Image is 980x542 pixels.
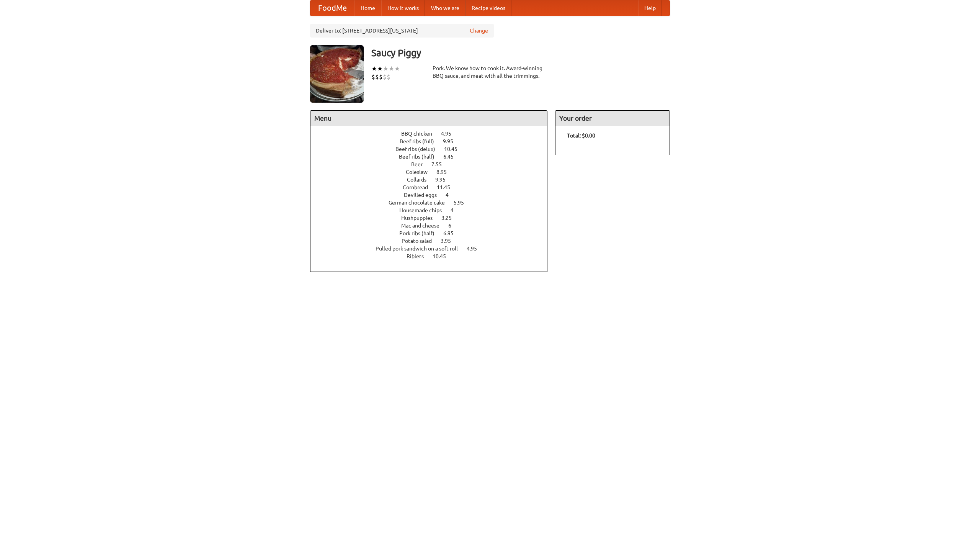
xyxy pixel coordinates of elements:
span: Housemade chips [399,207,449,213]
a: Potato salad 3.95 [402,238,465,244]
span: 8.95 [436,169,454,175]
a: Help [638,0,662,16]
span: Pork ribs (half) [399,230,442,236]
img: angular.jpg [310,45,364,103]
li: $ [379,73,383,81]
span: Beef ribs (half) [399,154,442,160]
span: 5.95 [454,200,472,206]
span: Collards [407,177,434,183]
a: FoodMe [310,0,354,16]
li: ★ [389,64,394,73]
span: Beer [411,161,430,167]
span: German chocolate cake [389,200,452,206]
span: Coleslaw [406,169,435,175]
li: $ [383,73,387,81]
a: Pulled pork sandwich on a soft roll 4.95 [376,246,491,252]
a: German chocolate cake 5.95 [389,200,478,206]
span: 6.45 [443,154,461,160]
span: 4.95 [467,246,485,252]
a: Riblets 10.45 [407,253,460,259]
li: $ [387,73,390,81]
span: 9.95 [435,177,453,183]
a: Beef ribs (full) 9.95 [400,138,467,144]
a: Beef ribs (half) 6.45 [399,154,468,160]
span: 10.45 [433,253,454,259]
a: How it works [381,0,425,16]
a: Cornbread 11.45 [403,184,464,190]
a: Recipe videos [465,0,511,16]
span: 4 [451,207,461,213]
div: Deliver to: [STREET_ADDRESS][US_STATE] [310,24,494,38]
span: 11.45 [437,184,458,190]
span: Cornbread [403,184,436,190]
li: ★ [371,64,377,73]
a: Who we are [425,0,465,16]
a: Pork ribs (half) 6.95 [399,230,468,236]
a: Collards 9.95 [407,177,460,183]
li: ★ [383,64,389,73]
span: 7.55 [431,161,449,167]
span: 4.95 [441,131,459,137]
a: Beer 7.55 [411,161,456,167]
a: Change [470,27,488,34]
span: 6.95 [443,230,461,236]
a: Hushpuppies 3.25 [401,215,466,221]
h3: Saucy Piggy [371,45,670,61]
span: 9.95 [443,138,461,144]
a: Housemade chips 4 [399,207,468,213]
span: 3.95 [441,238,459,244]
span: 4 [446,192,456,198]
b: Total: $0.00 [567,133,595,139]
span: 6 [448,223,459,229]
span: Mac and cheese [401,223,447,229]
span: Hushpuppies [401,215,440,221]
h4: Menu [310,111,547,126]
a: Coleslaw 8.95 [406,169,461,175]
span: 10.45 [444,146,465,152]
a: Home [354,0,381,16]
span: Pulled pork sandwich on a soft roll [376,246,465,252]
li: $ [371,73,375,81]
h4: Your order [555,111,670,126]
a: Mac and cheese 6 [401,223,465,229]
a: Beef ribs (delux) 10.45 [395,146,472,152]
span: Beef ribs (delux) [395,146,443,152]
li: $ [375,73,379,81]
a: Devilled eggs 4 [404,192,463,198]
span: Potato salad [402,238,439,244]
a: BBQ chicken 4.95 [401,131,465,137]
span: Riblets [407,253,431,259]
div: Pork. We know how to cook it. Award-winning BBQ sauce, and meat with all the trimmings. [433,64,547,80]
span: 3.25 [441,215,459,221]
span: BBQ chicken [401,131,440,137]
li: ★ [377,64,383,73]
span: Beef ribs (full) [400,138,442,144]
span: Devilled eggs [404,192,444,198]
li: ★ [394,64,400,73]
